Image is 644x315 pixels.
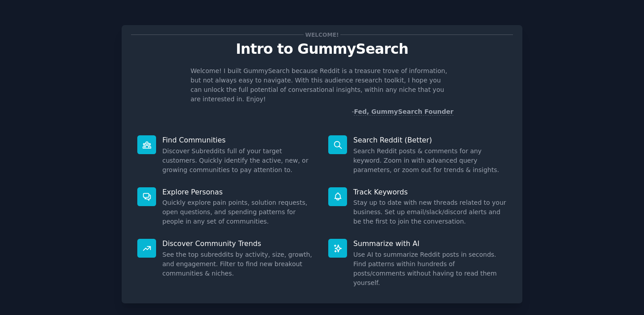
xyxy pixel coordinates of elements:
[353,239,507,248] p: Summarize with AI
[162,147,316,175] dd: Discover Subreddits full of your target customers. Quickly identify the active, new, or growing c...
[354,108,453,116] a: Fed, GummySearch Founder
[353,135,507,145] p: Search Reddit (Better)
[352,107,453,117] div: -
[162,135,316,145] p: Find Communities
[304,30,340,39] span: Welcome!
[131,41,513,57] p: Intro to GummySearch
[162,250,316,278] dd: See the top subreddits by activity, size, growth, and engagement. Filter to find new breakout com...
[353,187,507,197] p: Track Keywords
[162,198,316,226] dd: Quickly explore pain points, solution requests, open questions, and spending patterns for people ...
[162,187,316,197] p: Explore Personas
[162,239,316,248] p: Discover Community Trends
[353,198,507,226] dd: Stay up to date with new threads related to your business. Set up email/slack/discord alerts and ...
[353,147,507,175] dd: Search Reddit posts & comments for any keyword. Zoom in with advanced query parameters, or zoom o...
[353,250,507,288] dd: Use AI to summarize Reddit posts in seconds. Find patterns within hundreds of posts/comments with...
[191,66,453,104] p: Welcome! I built GummySearch because Reddit is a treasure trove of information, but not always ea...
